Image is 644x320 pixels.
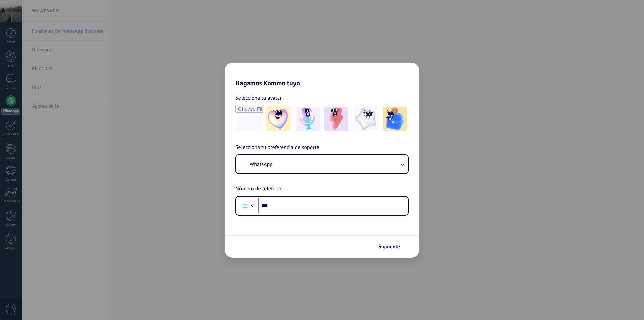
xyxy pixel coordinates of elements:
span: Siguiente [378,244,400,249]
h2: Hagamos Kommo tuyo [225,63,419,87]
img: -5.jpeg [383,107,407,131]
img: -4.jpeg [354,107,378,131]
img: -1.jpeg [266,107,290,131]
span: Selecciona tu preferencia de soporte [235,143,319,152]
button: WhatsApp [236,155,408,173]
span: Selecciona tu avatar [235,94,282,102]
img: -3.jpeg [324,107,348,131]
img: -2.jpeg [296,107,320,131]
span: Número de teléfono [235,185,281,193]
button: Siguiente [375,241,409,253]
div: Argentina: + 54 [238,199,251,213]
span: WhatsApp [250,161,273,168]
